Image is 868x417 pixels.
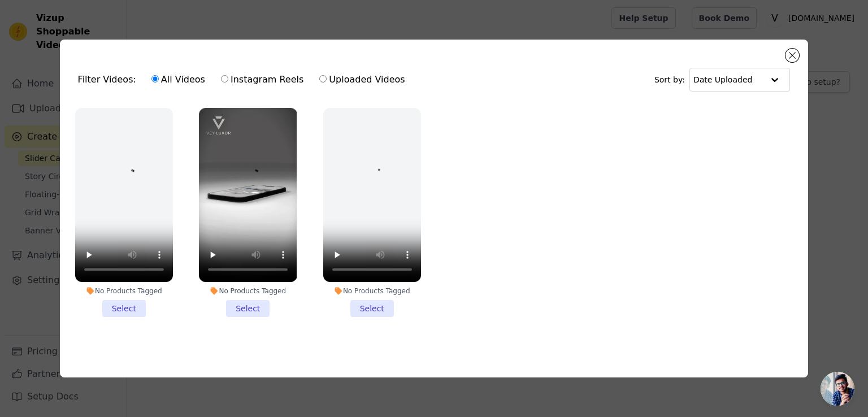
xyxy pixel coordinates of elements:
div: Sort by: [654,68,791,92]
div: No Products Tagged [323,286,421,296]
a: Open chat [821,372,854,406]
label: Instagram Reels [220,72,304,87]
div: No Products Tagged [199,286,297,296]
div: No Products Tagged [75,286,173,296]
button: Close modal [785,49,799,62]
label: All Videos [151,72,206,87]
label: Uploaded Videos [319,72,405,87]
div: Filter Videos: [78,67,411,93]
